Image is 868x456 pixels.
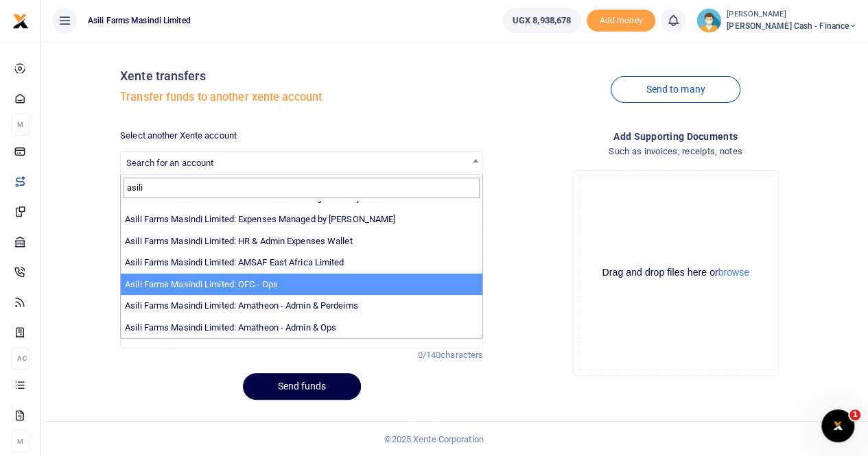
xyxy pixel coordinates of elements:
label: Select another Xente account [120,129,237,143]
li: M [11,113,30,136]
a: logo-small logo-large logo-large [12,15,29,25]
button: browse [718,267,749,277]
div: Drag and drop files here or [579,266,773,279]
a: profile-user [PERSON_NAME] [PERSON_NAME] Cash - Finance [696,8,857,33]
span: UGX 8,938,678 [513,14,571,27]
span: Search for an account [121,152,482,173]
h4: Xente transfers [120,69,483,84]
li: M [11,430,30,453]
label: Asili Farms Masindi Limited: Amatheon - Admin & Ops [125,321,336,335]
span: Asili Farms Masindi Limited [82,14,196,27]
span: Add money [587,10,655,32]
input: Search [124,178,480,198]
li: Ac [11,347,30,370]
div: File Uploader [573,170,779,376]
img: profile-user [696,8,721,33]
li: Wallet ballance [497,8,587,33]
h4: Such as invoices, receipts, notes [494,144,857,159]
li: Toup your wallet [587,10,655,32]
span: [PERSON_NAME] Cash - Finance [727,20,857,32]
span: characters [441,350,483,360]
label: Asili Farms Masindi Limited: Expenses Managed by [PERSON_NAME] [125,213,395,226]
a: Add money [587,14,655,25]
label: Asili Farms Masindi Limited: OFC - Ops [125,278,278,291]
button: Send funds [243,373,361,400]
span: Search for an account [120,151,483,175]
span: 0/140 [418,350,441,360]
a: Send to many [611,76,740,103]
small: [PERSON_NAME] [727,9,857,21]
span: Search for an account [126,158,213,168]
iframe: Intercom live chat [821,409,854,442]
img: logo-small [12,13,29,29]
label: Asili Farms Masindi Limited: AMSAF East Africa Limited [125,256,344,269]
h5: Transfer funds to another xente account [120,91,483,104]
label: Asili Farms Masindi Limited: HR & Admin Expenses Wallet [125,235,353,248]
a: UGX 8,938,678 [502,8,581,33]
label: Asili Farms Masindi Limited: Amatheon - Admin & Perdeims [125,299,358,313]
span: 1 [849,409,860,420]
h4: Add supporting Documents [494,129,857,144]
